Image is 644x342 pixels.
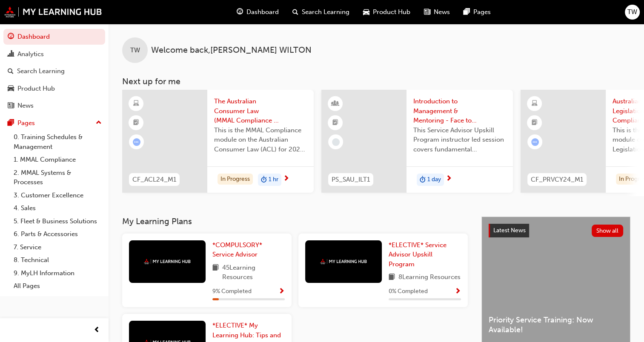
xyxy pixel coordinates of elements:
span: Show Progress [455,288,461,296]
h3: Next up for me [109,77,644,86]
span: learningResourceType_ELEARNING-icon [532,98,538,109]
a: 5. Fleet & Business Solutions [10,215,105,228]
a: Latest NewsShow all [489,224,623,237]
span: next-icon [446,175,452,183]
span: booktick-icon [332,117,338,128]
span: news-icon [8,102,14,110]
span: pages-icon [8,120,14,127]
span: prev-icon [94,325,100,336]
span: guage-icon [8,33,14,41]
span: PS_SAU_ILT1 [332,175,370,185]
span: booktick-icon [532,117,538,128]
span: This is the MMAL Compliance module on the Australian Consumer Law (ACL) for 2024. Complete this m... [214,125,307,154]
span: learningResourceType_ELEARNING-icon [133,98,139,109]
span: search-icon [8,68,14,75]
a: 8. Technical [10,254,105,267]
span: search-icon [292,7,298,17]
a: 0. Training Schedules & Management [10,131,105,153]
span: pages-icon [464,7,470,17]
span: chart-icon [8,51,14,58]
a: pages-iconPages [457,3,498,21]
span: Product Hub [373,7,410,17]
a: 6. Parts & Accessories [10,228,105,241]
span: CF_ACL24_M1 [132,175,176,185]
span: guage-icon [237,7,243,17]
span: Pages [473,7,491,17]
span: Welcome back , [PERSON_NAME] WILTON [151,46,312,55]
span: The Australian Consumer Law (MMAL Compliance - 2024) [214,97,307,125]
a: guage-iconDashboard [230,3,286,21]
span: 8 Learning Resources [398,272,461,283]
span: duration-icon [261,174,267,185]
a: car-iconProduct Hub [356,3,417,21]
h3: My Learning Plans [122,217,468,226]
a: Product Hub [3,81,105,97]
span: Priority Service Training: Now Available! [489,315,623,334]
a: Dashboard [3,29,105,45]
div: Analytics [17,49,44,59]
a: search-iconSearch Learning [286,3,356,21]
button: DashboardAnalyticsSearch LearningProduct HubNews [3,27,105,115]
button: Show Progress [455,286,461,297]
span: 1 hr [269,175,278,185]
span: up-icon [96,117,102,128]
a: 4. Sales [10,202,105,215]
button: Pages [3,115,105,131]
span: car-icon [363,7,369,17]
span: TW [627,7,637,17]
a: CF_ACL24_M1The Australian Consumer Law (MMAL Compliance - 2024)This is the MMAL Compliance module... [122,90,314,193]
span: booktick-icon [133,117,139,128]
a: 2. MMAL Systems & Processes [10,166,105,189]
span: News [434,7,450,17]
span: learningRecordVerb_NONE-icon [332,138,340,146]
span: Latest News [493,227,526,234]
div: Search Learning [17,66,65,76]
button: TW [625,5,640,20]
span: *ELECTIVE* Service Advisor Upskill Program [389,241,447,268]
span: *COMPULSORY* Service Advisor [212,241,262,259]
span: book-icon [389,272,395,283]
span: Dashboard [246,7,279,17]
span: duration-icon [420,174,426,185]
img: mmal [320,259,367,264]
span: next-icon [283,175,289,183]
a: News [3,98,105,114]
span: learningRecordVerb_ATTEMPT-icon [133,138,140,146]
a: 1. MMAL Compliance [10,153,105,166]
a: All Pages [10,279,105,293]
img: mmal [4,6,102,17]
span: learningResourceType_INSTRUCTOR_LED-icon [332,98,338,109]
a: 9. MyLH Information [10,267,105,280]
button: Show all [592,225,624,237]
a: 7. Service [10,241,105,254]
div: Product Hub [17,84,55,94]
span: news-icon [424,7,430,17]
a: PS_SAU_ILT1Introduction to Management & Mentoring - Face to Face Instructor Led Training (Service... [321,90,513,193]
span: Search Learning [302,7,349,17]
div: In Progress [218,174,253,185]
div: Pages [17,118,35,128]
span: 0 % Completed [389,287,428,296]
span: learningRecordVerb_ATTEMPT-icon [531,138,539,146]
a: 3. Customer Excellence [10,189,105,202]
a: Analytics [3,46,105,62]
a: *ELECTIVE* Service Advisor Upskill Program [389,240,461,269]
a: Search Learning [3,63,105,79]
span: 9 % Completed [212,287,252,296]
span: car-icon [8,85,14,93]
span: TW [130,46,140,55]
span: CF_PRVCY24_M1 [531,175,583,185]
a: *COMPULSORY* Service Advisor [212,240,285,259]
span: Show Progress [278,288,285,296]
span: 45 Learning Resources [222,263,285,282]
span: Introduction to Management & Mentoring - Face to Face Instructor Led Training (Service Advisor Up... [413,97,506,125]
div: News [17,101,34,111]
button: Show Progress [278,286,285,297]
span: 1 day [427,175,441,185]
span: book-icon [212,263,219,282]
img: mmal [144,259,191,264]
a: news-iconNews [417,3,457,21]
span: This Service Advisor Upskill Program instructor led session covers fundamental management styles ... [413,125,506,154]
